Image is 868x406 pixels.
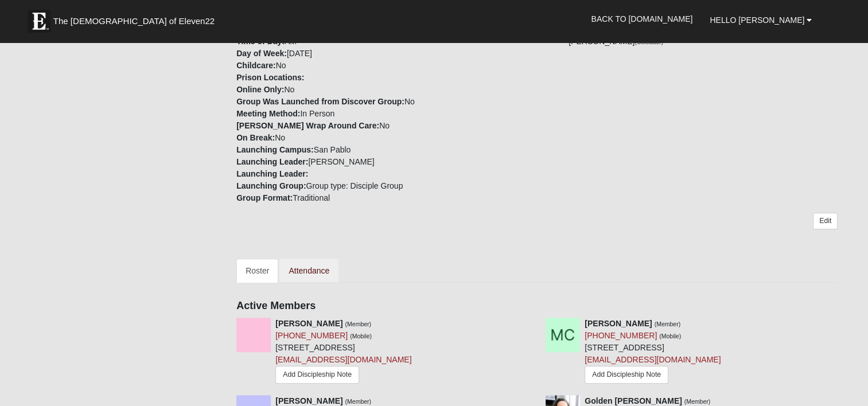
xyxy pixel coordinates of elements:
[582,5,701,33] a: Back to [DOMAIN_NAME]
[236,145,314,154] strong: Launching Campus:
[813,213,838,229] a: Edit
[345,321,372,327] small: (Member)
[236,193,293,202] strong: Group Format:
[585,366,668,384] a: Add Discipleship Note
[659,333,681,339] small: (Mobile)
[236,169,308,178] strong: Launching Leader:
[655,321,681,327] small: (Member)
[236,49,287,58] strong: Day of Week:
[279,259,338,283] a: Attendance
[236,300,838,313] h4: Active Members
[350,333,372,339] small: (Mobile)
[236,85,284,94] strong: Online Only:
[275,319,342,328] strong: [PERSON_NAME]
[28,10,50,33] img: Eleven22 logo
[585,355,721,364] a: [EMAIL_ADDRESS][DOMAIN_NAME]
[236,181,306,190] strong: Launching Group:
[585,331,657,340] a: [PHONE_NUMBER]
[236,121,379,130] strong: [PERSON_NAME] Wrap Around Care:
[236,133,275,142] strong: On Break:
[236,97,404,106] strong: Group Was Launched from Discover Group:
[701,6,820,34] a: Hello [PERSON_NAME]
[236,61,275,70] strong: Childcare:
[22,4,251,33] a: The [DEMOGRAPHIC_DATA] of Eleven22
[585,318,721,387] div: [STREET_ADDRESS]
[275,355,411,364] a: [EMAIL_ADDRESS][DOMAIN_NAME]
[275,318,411,387] div: [STREET_ADDRESS]
[275,331,348,340] a: [PHONE_NUMBER]
[236,259,278,283] a: Roster
[53,15,215,27] span: The [DEMOGRAPHIC_DATA] of Eleven22
[710,15,804,25] span: Hello [PERSON_NAME]
[236,109,300,118] strong: Meeting Method:
[275,366,359,384] a: Add Discipleship Note
[585,319,652,328] strong: [PERSON_NAME]
[236,73,304,82] strong: Prison Locations:
[236,157,308,166] strong: Launching Leader:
